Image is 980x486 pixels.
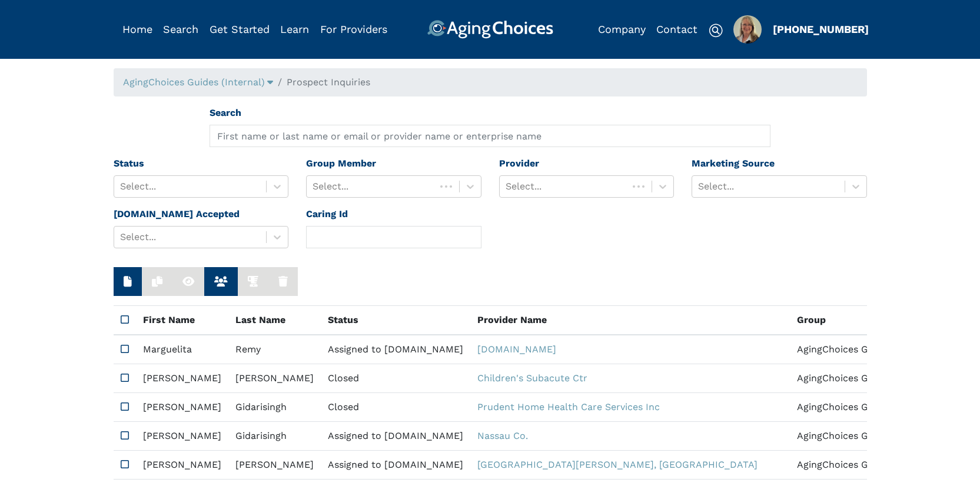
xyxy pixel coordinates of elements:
[773,23,869,35] a: [PHONE_NUMBER]
[136,393,228,422] td: [PERSON_NAME]
[123,75,273,89] div: Popover trigger
[210,106,241,120] label: Search
[114,157,144,171] label: Status
[136,335,228,364] td: Marguelita
[123,76,273,88] a: AgingChoices Guides (Internal)
[477,459,758,470] a: [GEOGRAPHIC_DATA][PERSON_NAME], [GEOGRAPHIC_DATA]
[477,401,660,412] a: Prudent Home Health Care Services Inc
[790,335,946,364] td: AgingChoices Guides (Internal)
[733,15,762,44] img: 0d6ac745-f77c-4484-9392-b54ca61ede62.jpg
[210,125,770,147] input: First name or last name or email or provider name or enterprise name
[321,364,470,393] td: Closed
[172,267,204,296] button: View
[228,306,321,335] th: Last Name
[321,306,470,335] th: Status
[136,422,228,451] td: [PERSON_NAME]
[163,23,198,35] a: Search
[427,20,553,39] img: AgingChoices
[733,15,762,44] div: Popover trigger
[321,451,470,480] td: Assigned to [DOMAIN_NAME]
[114,267,142,296] button: New
[163,20,198,39] div: Popover trigger
[692,157,775,171] label: Marketing Source
[790,364,946,393] td: AgingChoices Guides (Internal)
[123,76,265,88] span: AgingChoices Guides (Internal)
[287,76,370,88] span: Prospect Inquiries
[228,393,321,422] td: Gidarisingh
[321,393,470,422] td: Closed
[306,157,376,171] label: Group Member
[790,451,946,480] td: AgingChoices Guides (Internal)
[228,422,321,451] td: Gidarisingh
[204,267,238,296] button: View Members
[114,207,240,221] label: [DOMAIN_NAME] Accepted
[268,267,298,296] button: Delete
[598,23,646,35] a: Company
[122,23,152,35] a: Home
[228,335,321,364] td: Remy
[790,393,946,422] td: AgingChoices Guides (Internal)
[280,23,309,35] a: Learn
[142,267,172,296] button: Duplicate
[790,422,946,451] td: AgingChoices Guides (Internal)
[499,157,539,171] label: Provider
[136,364,228,393] td: [PERSON_NAME]
[136,451,228,480] td: [PERSON_NAME]
[790,306,946,335] th: Group
[477,344,556,355] a: [DOMAIN_NAME]
[114,68,867,96] nav: breadcrumb
[477,430,528,441] a: Nassau Co.
[306,207,348,221] label: Caring Id
[228,451,321,480] td: [PERSON_NAME]
[656,23,697,35] a: Contact
[709,24,723,38] img: search-icon.svg
[228,364,321,393] td: [PERSON_NAME]
[470,306,790,335] th: Provider Name
[136,306,228,335] th: First Name
[238,267,268,296] button: Run Integrations
[321,422,470,451] td: Assigned to [DOMAIN_NAME]
[210,23,270,35] a: Get Started
[477,372,587,384] a: Children's Subacute Ctr
[320,23,387,35] a: For Providers
[321,335,470,364] td: Assigned to [DOMAIN_NAME]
